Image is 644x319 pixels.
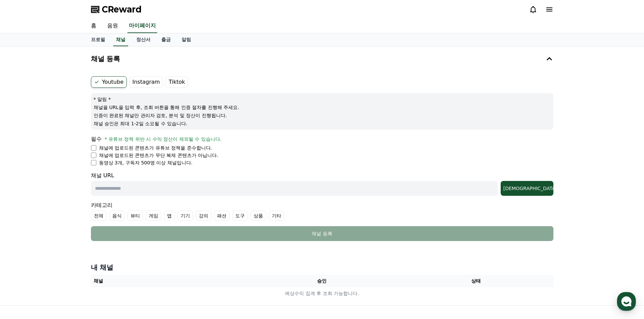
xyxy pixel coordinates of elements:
span: 설정 [104,224,113,230]
a: 대화 [45,214,87,231]
div: 채널 등록 [104,230,540,237]
label: 게임 [146,211,161,221]
label: 도구 [232,211,248,221]
span: 대화 [62,224,70,230]
p: 인증이 완료된 채널만 관리자 검토, 분석 및 정산이 진행됩니다. [94,112,551,119]
a: 프로필 [86,33,111,46]
a: 정산서 [131,33,156,46]
h4: 내 채널 [91,263,553,272]
a: 알림 [176,33,196,46]
span: 홈 [21,224,25,230]
div: 카테고리 [91,201,553,221]
label: 기기 [177,211,193,221]
a: 홈 [86,19,102,33]
label: 기타 [269,211,284,221]
label: 뷰티 [127,211,143,221]
span: 필수 [91,136,102,142]
a: 음원 [102,19,123,33]
span: * 유튜브 정책 위반 시 수익 정산이 제외될 수 있습니다. [105,136,222,142]
p: 채널 승인은 최대 1-2일 소요될 수 있습니다. [94,120,551,127]
label: 음식 [109,211,125,221]
a: 출금 [156,33,176,46]
a: CReward [91,4,142,15]
a: 홈 [2,214,45,231]
label: 전체 [91,211,106,221]
span: CReward [102,4,142,15]
label: Youtube [91,76,127,88]
th: 승인 [245,275,399,287]
label: 패션 [214,211,230,221]
button: [DEMOGRAPHIC_DATA] [501,181,553,196]
p: 동영상 3개, 구독자 500명 이상 채널입니다. [99,159,193,166]
label: 강의 [196,211,211,221]
button: 채널 등록 [91,226,553,241]
a: 채널 [113,33,128,46]
label: 앱 [164,211,175,221]
p: 채널을 URL을 입력 후, 조회 버튼을 통해 인증 절차를 진행해 주세요. [94,104,551,111]
h4: 채널 등록 [91,55,120,62]
p: 채널에 업로드된 콘텐츠가 무단 복제 콘텐츠가 아닙니다. [99,152,218,159]
label: Instagram [129,76,163,88]
label: 상품 [251,211,266,221]
a: 설정 [87,214,130,231]
div: [DEMOGRAPHIC_DATA] [503,185,551,192]
button: 채널 등록 [88,49,556,68]
th: 상태 [399,275,553,287]
td: 예상수익 집계 후 조회 가능합니다. [91,287,553,300]
a: 마이페이지 [127,19,157,33]
th: 채널 [91,275,245,287]
p: 채널에 업로드된 콘텐츠가 유튜브 정책을 준수합니다. [99,144,212,151]
label: Tiktok [166,76,188,88]
div: 채널 URL [91,171,553,196]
